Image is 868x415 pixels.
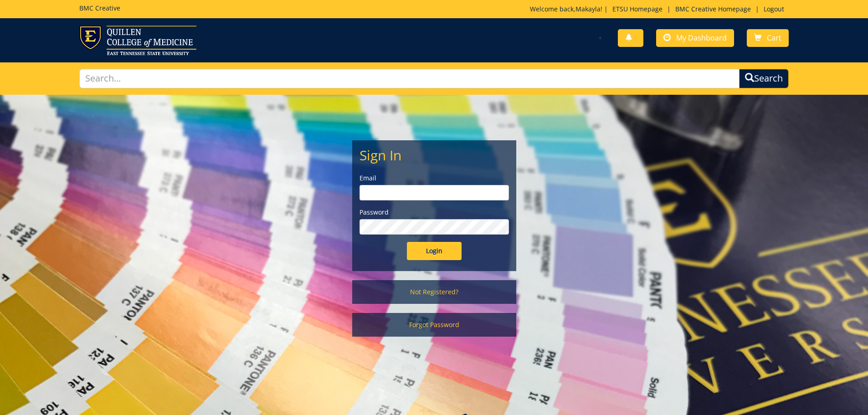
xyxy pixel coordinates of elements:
[767,33,781,43] span: Cart
[759,5,789,13] a: Logout
[79,26,196,55] img: ETSU logo
[676,33,727,43] span: My Dashboard
[747,29,789,47] a: Cart
[671,5,755,13] a: BMC Creative Homepage
[530,5,789,14] p: Welcome back, ! | | |
[360,148,509,163] h2: Sign In
[79,69,740,88] input: Search...
[575,5,601,13] a: Makayla
[407,242,462,260] input: Login
[656,29,734,47] a: My Dashboard
[79,5,120,11] h5: BMC Creative
[352,280,516,304] a: Not Registered?
[608,5,667,13] a: ETSU Homepage
[360,208,509,217] label: Password
[739,69,789,88] button: Search
[352,313,516,337] a: Forgot Password
[360,174,509,183] label: Email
